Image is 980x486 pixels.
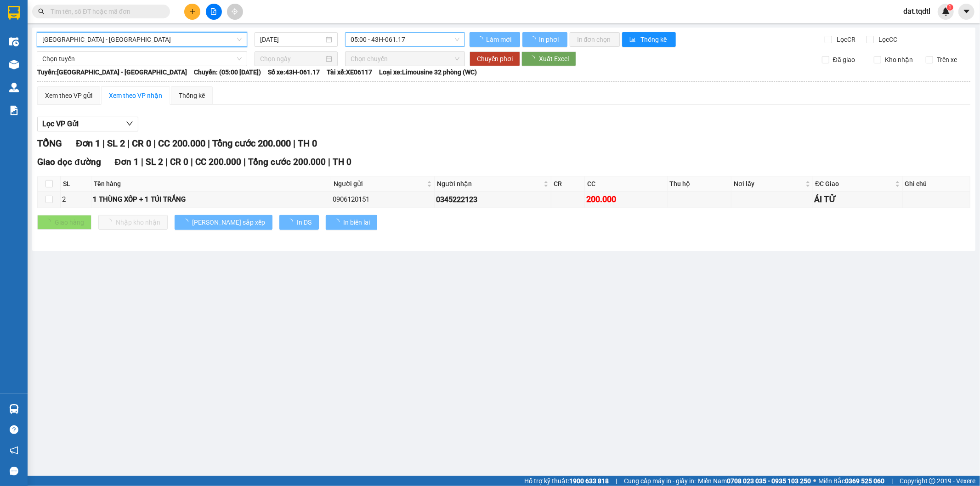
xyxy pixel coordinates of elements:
button: plus [184,4,200,20]
span: TH 0 [298,138,317,149]
button: aim [227,4,243,20]
span: message [10,467,18,475]
th: Thu hộ [668,176,732,192]
span: Cung cấp máy in - giấy in: [624,476,696,486]
button: [PERSON_NAME] sắp xếp [175,215,272,230]
span: copyright [929,478,935,484]
span: TH 0 [333,157,351,167]
span: 1 [948,4,952,11]
span: bar-chart [629,36,637,44]
button: In phơi [522,32,567,47]
div: Thống kê [179,90,205,101]
strong: 0708 023 035 - 0935 103 250 [727,477,811,485]
span: loading [477,36,485,43]
button: Xuất Excel [521,51,576,66]
img: logo-vxr [8,6,20,20]
b: Tuyến: [GEOGRAPHIC_DATA] - [GEOGRAPHIC_DATA] [37,68,187,76]
div: Xem theo VP gửi [45,90,92,101]
span: search [38,8,45,15]
span: plus [189,8,196,15]
button: Làm mới [470,32,520,47]
div: 0906120151 [333,194,433,205]
span: file-add [210,8,217,15]
span: Sài Gòn - Quảng Trị [42,33,242,46]
button: file-add [206,4,222,20]
img: warehouse-icon [9,60,19,69]
input: 12/08/2025 [260,34,324,45]
span: | [891,476,893,486]
span: loading [530,36,538,43]
div: 2 [62,194,90,205]
button: bar-chartThống kê [622,32,676,47]
span: ĐC Giao [816,179,893,189]
th: SL [61,176,91,192]
span: CR 0 [132,138,151,149]
span: question-circle [10,425,18,434]
span: | [328,157,330,167]
span: | [244,157,246,167]
img: warehouse-icon [9,83,19,92]
span: Miền Bắc [818,476,884,486]
img: solution-icon [9,106,19,115]
span: | [191,157,193,167]
span: down [126,120,133,127]
span: TỔNG [37,138,62,149]
sup: 1 [947,4,953,11]
th: CC [585,176,668,192]
span: | [616,476,617,486]
span: [PERSON_NAME] sắp xếp [192,217,265,227]
img: icon-new-feature [942,7,950,16]
span: Giao dọc đường [37,157,101,167]
span: loading [333,219,343,225]
span: Lọc CC [875,34,899,45]
span: 05:00 - 43H-061.17 [351,33,459,46]
span: | [141,157,143,167]
span: Thống kê [641,34,668,45]
span: CR 0 [170,157,188,167]
span: CC 200.000 [195,157,241,167]
th: Ghi chú [903,176,970,192]
span: Tổng cước 200.000 [248,157,326,167]
span: Tổng cước 200.000 [212,138,291,149]
span: ⚪️ [813,479,816,483]
span: Làm mới [486,34,513,45]
span: dat.tqdtl [896,6,938,17]
span: loading [287,219,297,225]
span: SL 2 [146,157,163,167]
span: | [293,138,295,149]
span: loading [529,56,539,62]
button: caret-down [958,4,974,20]
span: | [165,157,168,167]
button: Giao hàng [37,215,91,230]
span: Đã giao [829,55,859,65]
button: In đơn chọn [570,32,620,47]
strong: 0369 525 060 [845,477,884,485]
span: Chọn tuyến [42,52,242,66]
button: Lọc VP Gửi [37,117,138,131]
div: ÁI TỬ [815,193,901,206]
span: Lọc VP Gửi [42,118,79,130]
span: notification [10,446,18,455]
span: In biên lai [343,217,370,227]
span: loading [182,219,192,225]
span: Hỗ trợ kỹ thuật: [524,476,609,486]
th: Tên hàng [91,176,331,192]
span: Chọn chuyến [351,52,459,66]
span: CC 200.000 [158,138,205,149]
span: | [127,138,130,149]
button: Chuyển phơi [470,51,520,66]
span: SL 2 [107,138,125,149]
strong: 1900 633 818 [569,477,609,485]
span: In DS [297,217,312,227]
span: Miền Nam [698,476,811,486]
span: In phơi [539,34,560,45]
button: In biên lai [326,215,377,230]
span: Xuất Excel [539,54,569,64]
span: Kho nhận [881,55,917,65]
span: Loại xe: Limousine 32 phòng (WC) [379,67,477,77]
div: Xem theo VP nhận [109,90,162,101]
span: Trên xe [933,55,961,65]
span: Đơn 1 [115,157,139,167]
img: warehouse-icon [9,37,19,46]
input: Chọn ngày [260,54,324,64]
